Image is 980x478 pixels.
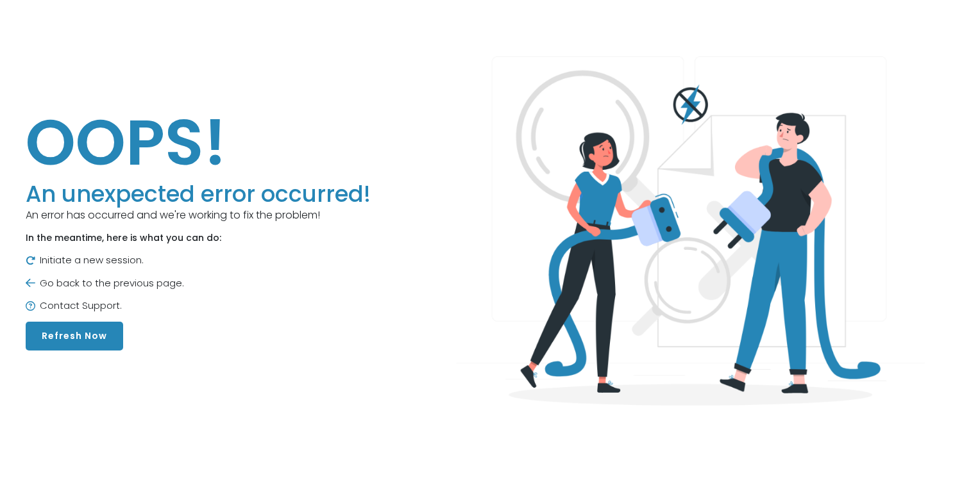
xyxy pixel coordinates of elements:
h1: OOPS! [26,104,371,181]
p: Contact Support. [26,299,371,313]
h3: An unexpected error occurred! [26,181,371,208]
button: Refresh Now [26,322,123,350]
p: In the meantime, here is what you can do: [26,231,371,245]
p: Go back to the previous page. [26,276,371,291]
p: Initiate a new session. [26,253,371,268]
p: An error has occurred and we're working to fix the problem! [26,208,371,223]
